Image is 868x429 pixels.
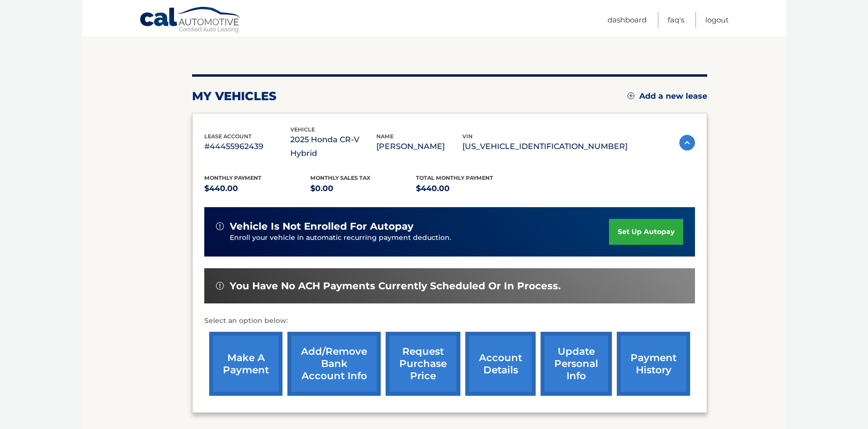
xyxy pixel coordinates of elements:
[204,174,261,181] span: Monthly Payment
[386,332,460,396] a: request purchase price
[541,332,612,396] a: update personal info
[310,174,370,181] span: Monthly sales Tax
[416,174,493,181] span: Total Monthly Payment
[609,219,683,245] a: set up autopay
[628,92,634,99] img: add.svg
[705,12,729,28] a: Logout
[617,332,690,396] a: payment history
[679,135,695,150] img: accordion-active.svg
[230,220,413,233] span: vehicle is not enrolled for autopay
[376,133,393,140] span: name
[204,133,252,140] span: lease account
[209,332,282,396] a: make a payment
[139,6,242,35] a: Cal Automotive
[216,282,224,290] img: alert-white.svg
[462,140,628,153] p: [US_VEHICLE_IDENTIFICATION_NUMBER]
[230,280,561,292] span: You have no ACH payments currently scheduled or in process.
[204,315,695,327] p: Select an option below:
[668,12,684,28] a: FAQ's
[230,233,609,243] p: Enroll your vehicle in automatic recurring payment deduction.
[608,12,647,28] a: Dashboard
[290,126,315,133] span: vehicle
[628,91,707,101] a: Add a new lease
[416,182,522,195] p: $440.00
[192,89,277,104] h2: my vehicles
[290,133,376,160] p: 2025 Honda CR-V Hybrid
[465,332,536,396] a: account details
[204,140,290,153] p: #44455962439
[376,140,462,153] p: [PERSON_NAME]
[462,133,473,140] span: vin
[204,182,310,195] p: $440.00
[310,182,416,195] p: $0.00
[287,332,381,396] a: Add/Remove bank account info
[216,222,224,230] img: alert-white.svg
